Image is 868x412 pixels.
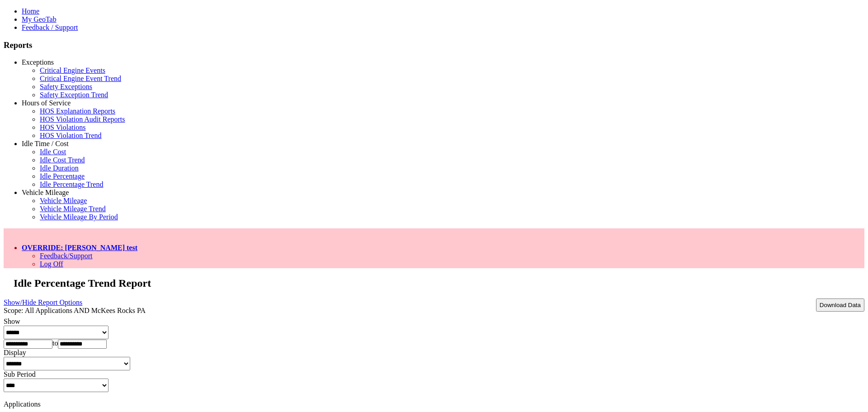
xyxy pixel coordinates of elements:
label: Display [4,349,26,356]
a: Vehicle Mileage [40,197,87,204]
a: Idle Percentage Trend [40,180,103,188]
label: Sub Period [4,370,36,378]
a: HOS Violation Audit Reports [40,115,125,123]
a: Critical Engine Event Trend [40,75,121,82]
a: Safety Exceptions [40,83,92,90]
button: Download Data [816,298,864,312]
a: Hours of Service [22,99,71,107]
h2: Idle Percentage Trend Report [14,277,864,289]
a: Feedback/Support [40,252,92,260]
a: HOS Violations [40,123,85,131]
a: Exceptions [22,58,54,66]
h3: Reports [4,40,864,50]
a: Vehicle Mileage Trend [40,205,106,213]
a: Idle Duration [40,164,79,172]
a: Home [22,7,39,15]
a: Idle Percentage [40,172,85,180]
a: HOS Explanation Reports [40,107,115,115]
a: Critical Engine Events [40,66,105,74]
a: Safety Exception Trend [40,91,108,99]
a: My GeoTab [22,15,57,23]
a: Idle Cost [40,148,66,156]
label: Show [4,317,20,325]
a: HOS Violation Trend [40,132,102,139]
a: Idle Time / Cost [22,140,69,147]
a: Show/Hide Report Options [4,296,82,308]
a: Idle Cost Trend [40,156,85,164]
a: Feedback / Support [22,24,78,31]
a: Vehicle Mileage By Period [40,213,118,221]
span: to [52,339,58,347]
label: Applications [4,400,41,408]
span: Scope: All Applications AND McKees Rocks PA [4,307,146,314]
a: Log Off [40,260,63,268]
a: Vehicle Mileage [22,189,69,196]
a: OVERRIDE: [PERSON_NAME] test [22,244,137,251]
